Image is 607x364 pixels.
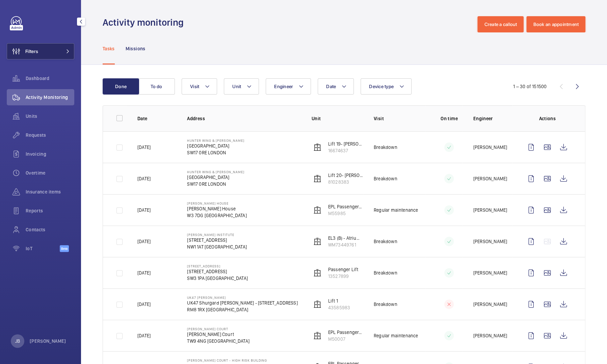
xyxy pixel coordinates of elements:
p: [PERSON_NAME] [30,338,66,344]
p: [PERSON_NAME] Court [187,327,249,331]
p: [DATE] [137,144,151,151]
span: Units [26,113,74,120]
p: [PERSON_NAME] Court - High Risk Building [187,358,267,362]
span: Visit [190,84,199,89]
p: Actions [523,115,572,122]
div: 1 – 30 of 151500 [513,83,547,90]
p: [DATE] [137,301,151,308]
p: [PERSON_NAME] [473,207,507,213]
span: Reports [26,207,74,214]
span: IoT [26,245,60,252]
span: Engineer [274,84,293,89]
p: [PERSON_NAME] [473,301,507,308]
p: Lift 1 [328,297,350,304]
p: JB [15,338,20,344]
span: Overtime [26,170,74,176]
button: Create a callout [477,16,524,32]
img: elevator.svg [313,143,321,151]
p: Regular maintenance [374,207,418,213]
p: [PERSON_NAME] [473,175,507,182]
span: Filters [25,48,38,55]
button: Visit [182,78,217,95]
p: Visit [374,115,425,122]
button: Unit [224,78,259,95]
p: Hunter Wing & [PERSON_NAME] [187,138,244,142]
p: Breakdown [374,144,397,151]
p: RM8 1RX [GEOGRAPHIC_DATA] [187,306,297,313]
span: Activity Monitoring [26,94,74,101]
p: Breakdown [374,238,397,245]
span: Unit [232,84,241,89]
p: Breakdown [374,301,397,308]
p: [DATE] [137,238,151,245]
p: Address [187,115,300,122]
span: Insurance items [26,188,74,195]
p: [DATE] [137,175,151,182]
button: Done [103,78,139,95]
button: Filters [7,43,74,59]
p: 81028383 [328,179,363,185]
span: Contacts [26,226,74,233]
span: Requests [26,132,74,138]
p: Date [137,115,176,122]
p: [DATE] [137,332,151,339]
p: [DATE] [137,207,151,213]
p: M50007 [328,336,363,342]
button: Date [318,78,354,95]
span: Invoicing [26,151,74,157]
p: [PERSON_NAME] [473,238,507,245]
p: Hunter Wing & [PERSON_NAME] [187,170,244,174]
p: On time [436,115,463,122]
p: [STREET_ADDRESS] [187,268,248,275]
span: Beta [60,245,69,252]
p: WM73449761 [328,241,363,248]
p: 16674637 [328,147,363,154]
p: [STREET_ADDRESS] [187,237,247,243]
p: Missions [126,45,146,52]
p: UK47 [PERSON_NAME] [187,295,297,300]
p: Tasks [103,45,115,52]
p: SW17 0RE LONDON [187,181,244,187]
p: [PERSON_NAME] House [187,205,246,212]
p: [PERSON_NAME] Court [187,331,249,338]
p: Lift 20- [PERSON_NAME] (4FL) [328,172,363,179]
span: Date [326,84,336,89]
p: EL3 (B) - Atrium Pass Lift [328,235,363,241]
span: Device type [369,84,394,89]
p: Engineer [473,115,512,122]
p: [STREET_ADDRESS] [187,264,248,268]
img: elevator.svg [313,332,321,340]
img: elevator.svg [313,269,321,277]
button: Device type [361,78,412,95]
p: Unit [312,115,363,122]
p: Regular maintenance [374,332,418,339]
button: To do [138,78,175,95]
p: [GEOGRAPHIC_DATA] [187,142,244,149]
p: [PERSON_NAME] [473,269,507,276]
span: Dashboard [26,75,74,82]
p: Breakdown [374,269,397,276]
p: NW1 1AT [GEOGRAPHIC_DATA] [187,243,247,250]
p: EPL Passenger Lift [328,329,363,336]
p: 13527899 [328,273,359,280]
button: Book an appointment [526,16,585,32]
p: Passenger Lift [328,266,359,273]
button: Engineer [266,78,311,95]
p: SW17 0RE LONDON [187,149,244,156]
p: M55985 [328,210,363,217]
p: [PERSON_NAME] [473,332,507,339]
p: W3 7DG [GEOGRAPHIC_DATA] [187,212,246,219]
p: 43585983 [328,304,350,311]
p: UK47 Shurgard [PERSON_NAME] - [STREET_ADDRESS] [187,300,297,306]
p: Breakdown [374,175,397,182]
p: [DATE] [137,269,151,276]
p: TW9 4NG [GEOGRAPHIC_DATA] [187,338,249,344]
p: [PERSON_NAME] [473,144,507,151]
p: [PERSON_NAME] Institute [187,233,247,237]
p: EPL Passenger Lift schn 33 [328,203,363,210]
h1: Activity monitoring [103,16,188,29]
img: elevator.svg [313,175,321,183]
img: elevator.svg [313,300,321,308]
p: Lift 19- [PERSON_NAME] (4FL) [328,140,363,147]
p: [PERSON_NAME] House [187,201,246,205]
